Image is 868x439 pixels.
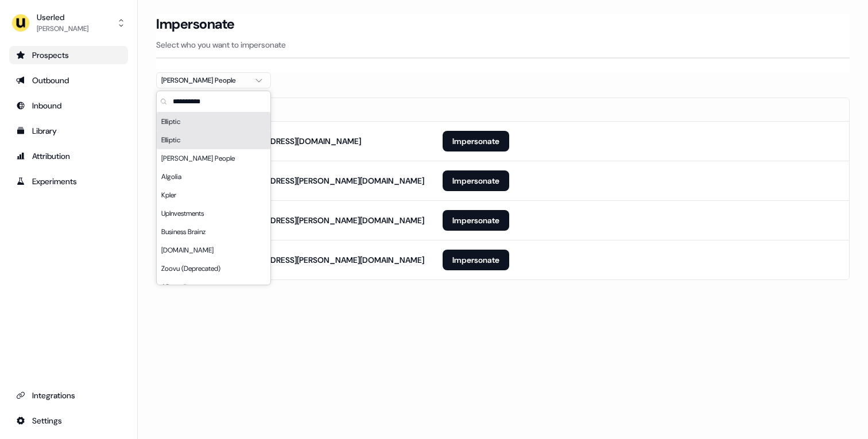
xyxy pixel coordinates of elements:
[9,71,128,90] a: Go to outbound experience
[157,98,433,121] th: Email
[443,131,509,151] button: Impersonate
[37,11,88,23] div: Userled
[157,259,270,278] div: Zoovu (Deprecated)
[9,46,128,64] a: Go to prospects
[16,415,121,426] div: Settings
[166,254,424,266] div: [PERSON_NAME][EMAIL_ADDRESS][PERSON_NAME][DOMAIN_NAME]
[16,390,121,401] div: Integrations
[16,176,121,187] div: Experiments
[9,411,128,430] a: Go to integrations
[9,386,128,405] a: Go to integrations
[9,172,128,191] a: Go to experiments
[16,150,121,162] div: Attribution
[157,112,270,131] div: Elliptic
[156,15,235,33] h3: Impersonate
[9,122,128,140] a: Go to templates
[157,204,270,223] div: UpInvestments
[443,250,509,270] button: Impersonate
[157,112,270,285] div: Suggestions
[157,186,270,204] div: Kpler
[9,147,128,165] a: Go to attribution
[9,96,128,115] a: Go to Inbound
[16,125,121,137] div: Library
[9,9,128,37] button: Userled[PERSON_NAME]
[157,278,270,296] div: ADvendio
[157,168,270,186] div: Algolia
[16,49,121,61] div: Prospects
[166,175,424,187] div: [PERSON_NAME][EMAIL_ADDRESS][PERSON_NAME][DOMAIN_NAME]
[157,241,270,259] div: [DOMAIN_NAME]
[37,23,88,34] div: [PERSON_NAME]
[443,170,509,191] button: Impersonate
[157,131,270,149] div: Elliptic
[157,223,270,241] div: Business Brainz
[166,215,424,226] div: [PERSON_NAME][EMAIL_ADDRESS][PERSON_NAME][DOMAIN_NAME]
[157,149,270,168] div: [PERSON_NAME] People
[443,210,509,231] button: Impersonate
[156,72,271,88] button: [PERSON_NAME] People
[161,75,247,86] div: [PERSON_NAME] People
[156,39,850,50] p: Select who you want to impersonate
[16,75,121,86] div: Outbound
[16,100,121,111] div: Inbound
